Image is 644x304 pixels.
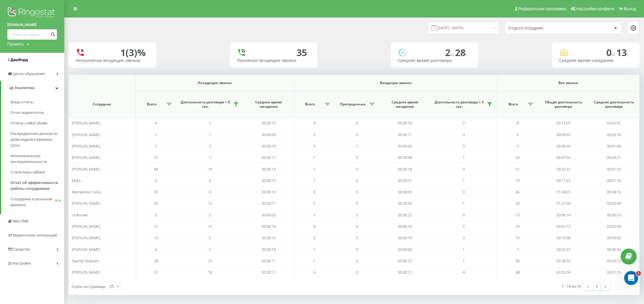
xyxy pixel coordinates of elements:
span: 5 [155,143,157,149]
span: Mini CRM [13,219,28,223]
td: 00:00:00 [379,186,430,198]
span: [PERSON_NAME] [72,143,100,149]
div: 25 [110,284,114,289]
span: [PERSON_NAME] [72,235,100,240]
span: 13 [208,201,212,206]
iframe: Intercom live chat [624,271,638,285]
span: 4 [155,120,157,126]
span: 1 [636,271,641,276]
td: 00:02:16 [589,129,640,140]
span: 3 [463,235,465,240]
td: 00:00:53 [589,209,640,221]
span: Сотрудник [74,102,129,107]
span: 3 [313,120,315,126]
span: 19 [208,166,212,172]
span: [PERSON_NAME] [72,155,100,160]
span: 0 [356,258,358,263]
span: 3 [463,132,465,137]
span: 1 [463,178,465,183]
a: Отчеты Looker Studio [11,118,64,128]
span: 1 [155,132,157,137]
a: Сотрудники в реальном времениNEW [11,194,64,210]
span: 0 [463,143,465,149]
td: 00:12:07 [538,117,589,129]
span: Maks [72,178,81,183]
td: 00:00:11 [243,198,294,209]
span: 2 [313,201,315,206]
span: 28 [154,258,158,263]
span: 0 [313,143,315,149]
a: Распределение звонков по дням недели и времени суток [11,128,64,151]
td: 00:00:18 [379,163,430,175]
td: 00:00:00 [243,209,294,221]
span: 0 [356,166,358,172]
span: 28 [455,46,468,59]
span: 6 [313,224,315,229]
span: Средства [13,247,30,251]
td: 00:01:43 [589,140,640,152]
span: 1 [463,258,465,263]
span: 6 [155,247,157,252]
span: 15 [515,235,520,240]
span: 2 [463,120,465,126]
div: Отдел/Сотрудник [508,26,578,31]
span: 0 [356,155,358,160]
td: 00:00:19 [243,140,294,152]
div: Непринятые входящие звонки [76,58,149,63]
span: 5 [517,143,519,149]
td: 00:00:39 [589,244,640,255]
span: Центр обращений [13,72,45,76]
span: Среднее время ожидания [385,100,425,109]
span: 12 [154,235,158,240]
td: 00:00:12 [243,232,294,244]
input: Поиск по номеру [7,29,57,40]
td: 00:00:12 [243,117,294,129]
span: 18 [208,270,212,275]
td: 00:02:12 [589,255,640,267]
td: 00:00:11 [379,129,430,140]
td: 00:00:21 [379,175,430,186]
span: 0 [356,120,358,126]
td: 00:04:16 [589,186,640,198]
span: 13 [616,46,629,59]
span: 0 [606,46,616,59]
span: Многоканальные последовательности [11,153,61,165]
td: 00:28:32 [538,255,589,267]
span: 0 [356,212,358,218]
span: Ваши отчеты [11,99,33,105]
td: 00:11:23 [538,175,589,186]
span: 0 [356,224,358,229]
td: 00:00:08 [379,152,430,163]
td: 00:06:53 [538,140,589,152]
span: Статистика callback [11,169,45,175]
span: Выход [624,6,636,11]
td: 00:05:09 [589,198,640,209]
span: 1 [313,166,315,172]
span: Среднее время ожидания [249,100,289,109]
div: 35 [296,47,307,58]
a: Аналитика [1,81,64,95]
td: 00:00:11 [243,255,294,267]
span: 0 [463,189,465,194]
span: м [450,51,455,58]
span: 6 [313,270,315,275]
span: 31 [154,270,158,275]
td: 00:02:54 [589,221,640,232]
span: Zajshlyi Maksym [72,258,99,263]
td: 00:02:01 [589,117,640,129]
span: Распределение звонков по дням недели и времени суток [11,131,61,148]
span: 1 [313,258,315,263]
span: 0 [356,132,358,137]
span: [PERSON_NAME] [72,224,100,229]
span: 10 [208,258,212,263]
span: 21 [154,224,158,229]
span: 4 [463,270,465,275]
a: Ваши отчеты [11,97,64,107]
td: 00:32:37 [538,163,589,175]
span: 38 [515,270,520,275]
span: [PERSON_NAME] [72,201,100,206]
span: 2 [445,46,455,59]
td: 01:04:07 [538,186,589,198]
div: Принятые входящие звонки [237,58,310,63]
span: Unknown [72,212,88,218]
